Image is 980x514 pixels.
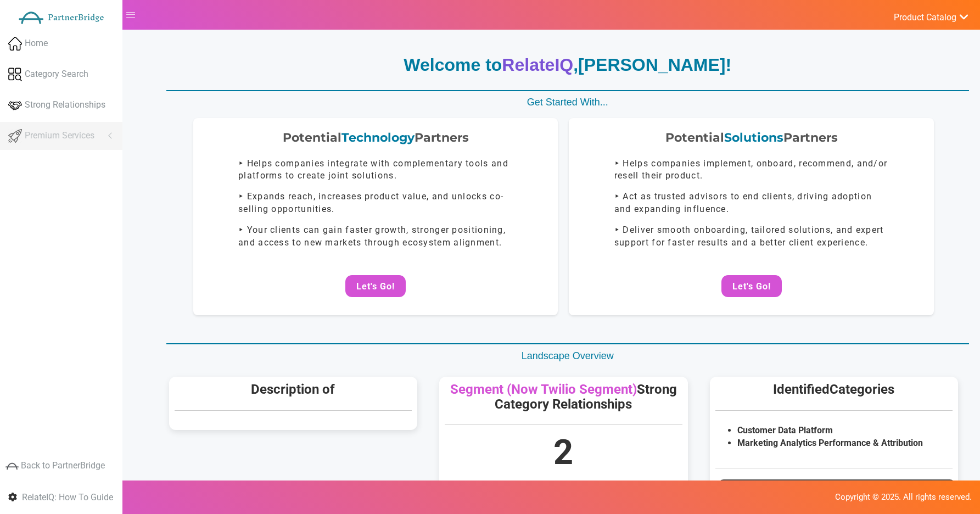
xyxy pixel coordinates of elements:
[345,275,406,297] button: Let's Go!
[238,191,513,216] p: ‣ Expands reach, increases product value, and unlocks co-selling opportunities.
[894,12,956,23] span: Product Catalog
[580,129,923,146] div: Potential Partners
[737,424,953,437] li: Customer Data Platform
[614,158,889,183] p: ‣ Helps companies implement, onboard, recommend, and/or resell their product.
[25,99,105,111] span: Strong Relationships
[614,191,889,216] p: ‣ Act as trusted advisors to end clients, driving adoption and expanding influence.
[25,68,88,81] span: Category Search
[721,275,782,297] button: Let's Go!
[22,492,113,502] span: RelateIQ: How To Guide
[614,224,889,249] p: ‣ Deliver smooth onboarding, tailored solutions, and expert support for faster results and a bett...
[341,130,415,145] span: Technology
[527,97,608,108] span: Get Started With...
[553,432,573,472] span: 2
[238,224,513,249] p: ‣ Your clients can gain faster growth, stronger positioning, and access to new markets through ec...
[5,460,19,473] img: greyIcon.png
[8,491,972,503] p: Copyright © 2025. All rights reserved.
[404,55,731,75] strong: Welcome to , !
[25,37,48,50] span: Home
[578,55,725,75] span: [PERSON_NAME]
[21,460,105,471] span: Back to PartnerBridge
[882,9,969,24] a: Product Catalog
[204,129,547,146] div: Potential Partners
[445,382,682,411] h5: Strong Category Relationships
[718,479,955,507] button: Request Category Review
[522,350,614,361] span: Landscape Overview
[175,382,412,396] h5: Description of
[502,55,573,75] span: RelateIQ
[450,382,637,397] span: Segment (Now Twilio Segment)
[737,437,953,450] li: Marketing Analytics Performance & Attribution
[724,130,783,145] span: Solutions
[715,382,953,396] h5: Identified Categories
[238,158,513,183] p: ‣ Helps companies integrate with complementary tools and platforms to create joint solutions.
